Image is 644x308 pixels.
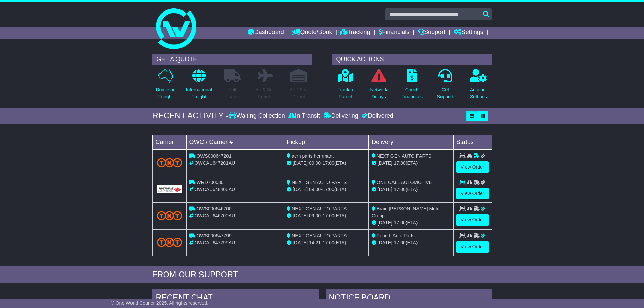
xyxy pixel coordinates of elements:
div: Waiting Collection [229,112,286,120]
span: [DATE] [378,160,392,166]
span: 09:00 [309,160,321,166]
div: RECENT ACTIVITY - [152,111,229,121]
span: OWCAU648406AU [194,187,235,192]
a: NetworkDelays [369,69,387,104]
div: QUICK ACTIONS [332,54,492,65]
a: CheckFinancials [401,69,423,104]
span: [DATE] [293,160,308,166]
a: Quote/Book [292,27,332,39]
a: Track aParcel [337,69,354,104]
td: Pickup [284,135,369,149]
span: 17:00 [394,220,406,226]
td: Delivery [368,135,453,149]
a: DomesticFreight [155,69,175,104]
div: (ETA) [372,239,451,246]
p: Air / Sea Depot [290,86,308,100]
div: Delivering [322,112,360,120]
p: Account Settings [470,86,487,100]
span: 17:00 [394,240,406,245]
span: 14:21 [309,240,321,245]
span: NEXT GEN AUTO PARTS [292,233,347,238]
a: Financials [379,27,409,39]
span: [DATE] [378,240,392,245]
span: OWS000647799 [196,233,232,238]
span: 17:00 [394,160,406,166]
span: Penrith Auto Parts [377,233,415,238]
a: GetSupport [436,69,454,104]
div: (ETA) [372,186,451,193]
span: 17:00 [323,213,334,218]
span: © One World Courier 2025. All rights reserved. [111,300,209,306]
p: Track a Parcel [338,86,353,100]
span: OWS000647201 [196,153,232,159]
div: - (ETA) [287,160,366,167]
img: TNT_Domestic.png [157,238,182,247]
span: 09:00 [309,187,321,192]
div: NOTICE BOARD [326,289,492,308]
p: Get Support [437,86,453,100]
a: Dashboard [248,27,284,39]
div: Delivered [360,112,393,120]
span: NEXT GEN AUTO PARTS [292,180,347,185]
p: International Freight [186,86,212,100]
span: [DATE] [378,187,392,192]
a: View Order [456,214,489,226]
span: OWCAU646700AU [194,213,235,218]
span: OWCAU647201AU [194,160,235,166]
span: 09:00 [309,213,321,218]
span: OWS000646700 [196,206,232,211]
span: NEXT GEN AUTO PARTS [377,153,431,159]
p: Check Financials [401,86,423,100]
a: View Order [456,188,489,199]
div: GET A QUOTE [152,54,312,65]
p: Domestic Freight [156,86,175,100]
span: NEXT GEN AUTO PARTS [292,206,347,211]
span: 17:00 [323,160,334,166]
span: 17:00 [323,240,334,245]
td: Status [453,135,492,149]
span: 17:00 [323,187,334,192]
span: [DATE] [293,240,308,245]
a: Tracking [340,27,370,39]
div: In Transit [287,112,322,120]
a: Support [418,27,445,39]
a: View Order [456,241,489,253]
p: Full Loads [224,86,241,100]
div: (ETA) [372,160,451,167]
a: AccountSettings [470,69,487,104]
div: RECENT CHAT [152,289,319,308]
span: [DATE] [293,213,308,218]
img: TNT_Domestic.png [157,158,182,167]
td: Carrier [152,135,186,149]
div: - (ETA) [287,212,366,219]
span: Brain [PERSON_NAME] Motor Group [372,206,441,218]
img: TNT_Domestic.png [157,211,182,220]
span: OWCAU647799AU [194,240,235,245]
img: GetCarrierServiceLogo [157,185,182,193]
span: [DATE] [378,220,392,226]
span: acm parts hemmant [292,153,334,159]
a: Settings [454,27,483,39]
span: [DATE] [293,187,308,192]
a: View Order [456,161,489,173]
a: InternationalFreight [186,69,212,104]
td: OWC / Carrier # [186,135,284,149]
p: Air & Sea Freight [256,86,276,100]
div: - (ETA) [287,239,366,246]
span: ONE CALL AUTOMOTIVE [377,180,432,185]
div: (ETA) [372,219,451,227]
p: Network Delays [370,86,387,100]
span: WRD700030 [196,180,223,185]
div: FROM OUR SUPPORT [152,270,492,280]
span: 17:00 [394,187,406,192]
div: - (ETA) [287,186,366,193]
